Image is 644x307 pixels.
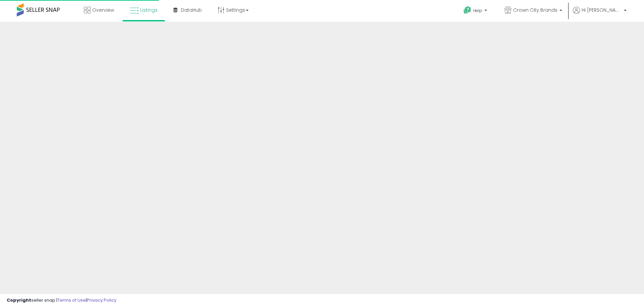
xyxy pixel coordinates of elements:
[458,1,494,22] a: Help
[140,7,158,13] span: Listings
[7,297,116,304] div: seller snap | |
[573,7,627,22] a: Hi [PERSON_NAME]
[57,297,86,303] a: Terms of Use
[7,297,31,303] strong: Copyright
[513,7,557,13] span: Crown City Brands
[473,8,482,13] span: Help
[582,7,622,13] span: Hi [PERSON_NAME]
[463,6,472,14] i: Get Help
[181,7,202,13] span: DataHub
[87,297,116,303] a: Privacy Policy
[92,7,114,13] span: Overview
